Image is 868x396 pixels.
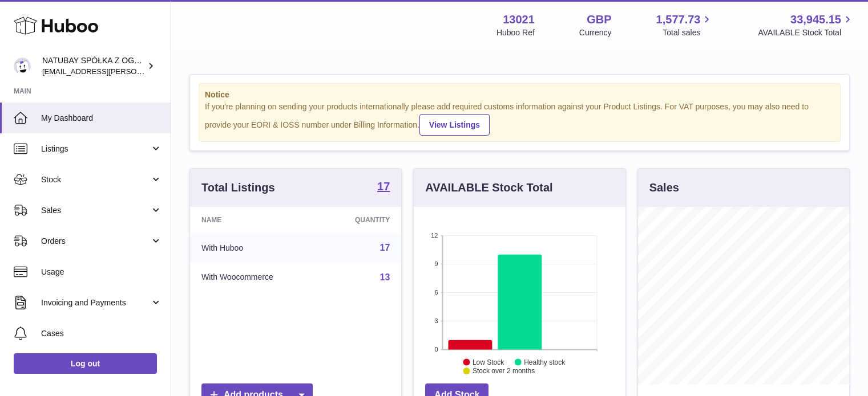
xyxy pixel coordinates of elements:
[435,317,438,324] text: 3
[656,12,701,27] span: 1,577.73
[190,263,321,292] td: With Woocommerce
[579,27,612,38] div: Currency
[190,207,321,233] th: Name
[14,353,157,374] a: Log out
[435,260,438,267] text: 9
[473,358,504,366] text: Low Stock
[419,114,490,136] a: View Listings
[380,243,390,252] a: 17
[201,180,275,195] h3: Total Listings
[41,297,150,308] span: Invoicing and Payments
[41,144,150,154] span: Listings
[41,174,150,185] span: Stock
[41,205,150,216] span: Sales
[41,113,162,124] span: My Dashboard
[790,12,841,27] span: 33,945.15
[663,27,713,38] span: Total sales
[758,12,854,38] a: 33,945.15 AVAILABLE Stock Total
[41,236,150,247] span: Orders
[656,12,714,38] a: 1,577.73 Total sales
[205,101,834,136] div: If you're planning on sending your products internationally please add required customs informati...
[587,12,611,27] strong: GBP
[503,12,535,27] strong: 13021
[41,328,162,339] span: Cases
[190,233,321,263] td: With Huboo
[377,181,390,192] strong: 17
[42,55,145,77] div: NATUBAY SPÓŁKA Z OGRANICZONĄ ODPOWIEDZIALNOŚCIĄ
[321,207,402,233] th: Quantity
[649,180,679,195] h3: Sales
[41,267,162,277] span: Usage
[380,272,390,282] a: 13
[435,289,438,296] text: 6
[435,346,438,353] text: 0
[473,367,535,375] text: Stock over 2 months
[496,27,535,38] div: Huboo Ref
[42,67,229,76] span: [EMAIL_ADDRESS][PERSON_NAME][DOMAIN_NAME]
[431,232,438,239] text: 12
[14,58,31,75] img: kacper.antkowski@natubay.pl
[425,180,552,195] h3: AVAILABLE Stock Total
[205,89,834,100] strong: Notice
[758,27,854,38] span: AVAILABLE Stock Total
[524,358,566,366] text: Healthy stock
[377,181,390,194] a: 17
